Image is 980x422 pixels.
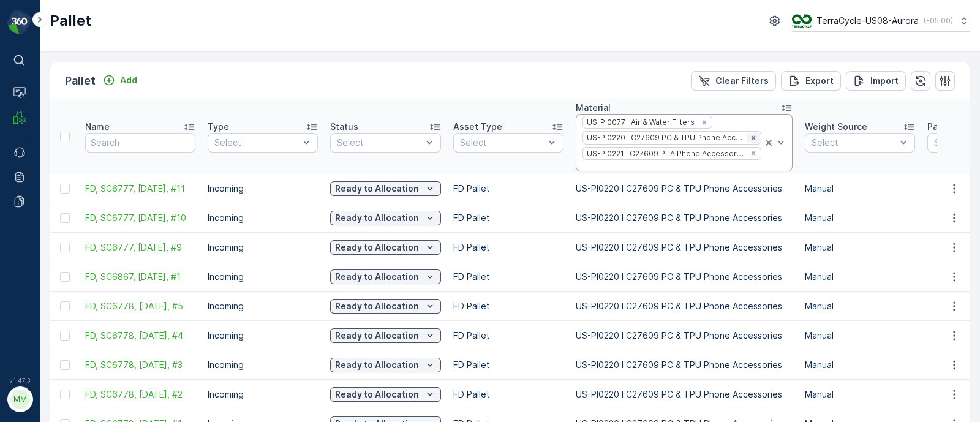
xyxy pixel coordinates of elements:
[799,262,921,292] td: Manual
[60,213,70,223] div: Toggle Row Selected
[799,174,921,203] td: Manual
[460,137,545,149] p: Select
[120,74,137,86] p: Add
[691,71,776,91] button: Clear Filters
[202,233,324,262] td: Incoming
[10,390,30,409] div: MM
[85,183,195,195] span: FD, SC6777, [DATE], #11
[570,233,799,262] td: US-PI0220 I C27609 PC & TPU Phone Accessories
[583,132,745,143] div: US-PI0220 I C27609 PC & TPU Phone Accessories
[799,203,921,233] td: Manual
[335,330,419,342] p: Ready to Allocation
[570,350,799,380] td: US-PI0220 I C27609 PC & TPU Phone Accessories
[447,350,570,380] td: FD Pallet
[335,388,419,401] p: Ready to Allocation
[799,292,921,321] td: Manual
[7,377,32,384] span: v 1.47.3
[85,330,195,342] span: FD, SC6778, [DATE], #4
[7,386,32,412] button: MM
[792,14,812,28] img: image_ci7OI47.png
[85,121,110,133] p: Name
[85,133,195,153] input: Search
[337,137,422,149] p: Select
[60,301,70,311] div: Toggle Row Selected
[330,328,441,343] button: Ready to Allocation
[202,174,324,203] td: Incoming
[781,71,841,91] button: Export
[570,292,799,321] td: US-PI0220 I C27609 PC & TPU Phone Accessories
[85,183,195,195] a: FD, SC6777, 7/22/25, #11
[60,272,70,282] div: Toggle Row Selected
[202,350,324,380] td: Incoming
[202,262,324,292] td: Incoming
[335,271,419,283] p: Ready to Allocation
[335,300,419,312] p: Ready to Allocation
[85,271,195,283] a: FD, SC6867, 07/29/25, #1
[805,75,834,87] p: Export
[202,380,324,409] td: Incoming
[85,212,195,224] a: FD, SC6777, 7/22/25, #10
[447,203,570,233] td: FD Pallet
[799,233,921,262] td: Manual
[202,321,324,350] td: Incoming
[330,240,441,255] button: Ready to Allocation
[330,269,441,284] button: Ready to Allocation
[583,148,745,159] div: US-PI0221 I C27609 PLA Phone Accessories
[60,390,70,399] div: Toggle Row Selected
[805,121,867,133] p: Weight Source
[202,292,324,321] td: Incoming
[747,133,760,143] div: Remove US-PI0220 I C27609 PC & TPU Phone Accessories
[799,350,921,380] td: Manual
[335,359,419,371] p: Ready to Allocation
[330,299,441,314] button: Ready to Allocation
[335,183,419,195] p: Ready to Allocation
[570,262,799,292] td: US-PI0220 I C27609 PC & TPU Phone Accessories
[60,331,70,341] div: Toggle Row Selected
[846,71,906,91] button: Import
[85,359,195,371] span: FD, SC6778, [DATE], #3
[330,387,441,402] button: Ready to Allocation
[799,321,921,350] td: Manual
[330,181,441,196] button: Ready to Allocation
[85,241,195,254] a: FD, SC6777, 7/22/25, #9
[583,116,696,128] div: US-PI0077 I Air & Water Filters
[65,72,96,89] p: Pallet
[447,174,570,203] td: FD Pallet
[330,121,358,133] p: Status
[60,360,70,370] div: Toggle Row Selected
[60,184,70,194] div: Toggle Row Selected
[792,10,970,32] button: TerraCycle-US08-Aurora(-05:00)
[85,212,195,224] span: FD, SC6777, [DATE], #10
[60,243,70,252] div: Toggle Row Selected
[85,359,195,371] a: FD, SC6778, 7/22/25, #3
[85,300,195,312] span: FD, SC6778, [DATE], #5
[98,73,142,88] button: Add
[85,388,195,401] span: FD, SC6778, [DATE], #2
[85,330,195,342] a: FD, SC6778, 7/22/25, #4
[335,212,419,224] p: Ready to Allocation
[335,241,419,254] p: Ready to Allocation
[570,380,799,409] td: US-PI0220 I C27609 PC & TPU Phone Accessories
[28,55,40,65] p: ⌘B
[85,271,195,283] span: FD, SC6867, [DATE], #1
[447,380,570,409] td: FD Pallet
[924,16,953,26] p: ( -05:00 )
[447,233,570,262] td: FD Pallet
[202,203,324,233] td: Incoming
[698,118,711,127] div: Remove US-PI0077 I Air & Water Filters
[570,321,799,350] td: US-PI0220 I C27609 PC & TPU Phone Accessories
[747,148,760,158] div: Remove US-PI0221 I C27609 PLA Phone Accessories
[38,393,81,405] p: MRF.US08
[447,292,570,321] td: FD Pallet
[85,241,195,254] span: FD, SC6777, [DATE], #9
[816,15,919,27] p: TerraCycle-US08-Aurora
[330,358,441,372] button: Ready to Allocation
[330,211,441,225] button: Ready to Allocation
[7,10,32,34] img: logo
[812,137,896,149] p: Select
[576,102,611,114] p: Material
[799,380,921,409] td: Manual
[447,321,570,350] td: FD Pallet
[715,75,769,87] p: Clear Filters
[453,121,502,133] p: Asset Type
